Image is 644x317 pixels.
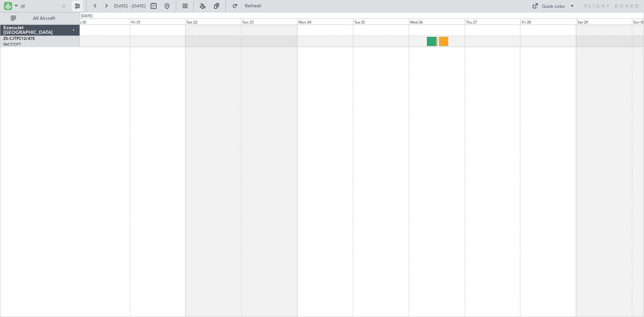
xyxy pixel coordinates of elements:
[114,3,146,9] span: [DATE] - [DATE]
[7,13,73,24] button: All Aircraft
[3,37,16,41] span: ZS-CJT
[465,18,520,24] div: Thu 27
[529,1,578,11] button: Quick Links
[241,18,297,24] div: Sun 23
[130,18,185,24] div: Fri 21
[239,4,267,8] span: Refresh
[229,1,269,11] button: Refresh
[576,18,632,24] div: Sat 29
[297,18,353,24] div: Mon 24
[353,18,409,24] div: Tue 25
[542,3,565,10] div: Quick Links
[17,16,71,21] span: All Aircraft
[409,18,464,24] div: Wed 26
[3,37,35,41] a: ZS-CJTPC12/47E
[3,42,21,47] a: FACT/CPT
[74,18,129,24] div: Thu 20
[20,1,59,11] input: A/C (Reg. or Type)
[185,18,241,24] div: Sat 22
[520,18,576,24] div: Fri 28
